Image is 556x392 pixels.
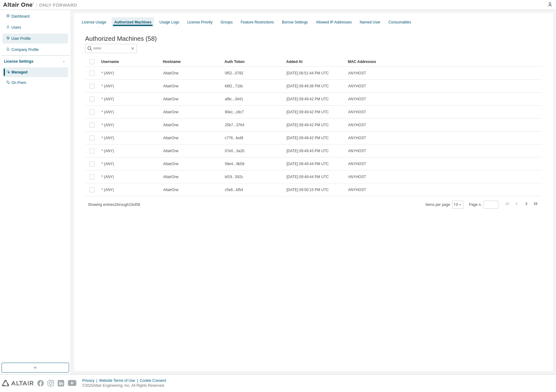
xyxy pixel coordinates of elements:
[47,380,54,386] img: instagram.svg
[101,174,114,179] span: * (ANY)
[286,187,329,192] span: [DATE] 09:50:15 PM UTC
[163,84,179,89] span: AltairOne
[286,57,343,67] div: Added At
[225,84,243,89] span: fd92...718c
[159,20,179,25] div: Usage Logs
[82,383,170,388] p: © 2025 Altair Engineering, Inc. All Rights Reserved.
[163,136,179,140] span: AltairOne
[454,202,462,207] button: 10
[58,380,64,386] img: linkedin.svg
[101,161,114,166] span: * (ANY)
[2,380,34,386] img: altair_logo.svg
[286,97,329,102] span: [DATE] 09:49:42 PM UTC
[225,174,243,179] span: bf19...592c
[360,20,380,25] div: Named User
[282,20,308,25] div: Borrow Settings
[225,123,244,127] span: 25b7...3764
[163,110,179,115] span: AltairOne
[286,148,329,153] span: [DATE] 09:49:43 PM UTC
[11,14,30,19] div: Dashboard
[101,57,158,67] div: Username
[11,47,39,52] div: Company Profile
[11,36,31,41] div: User Profile
[101,123,114,127] span: * (ANY)
[82,20,106,25] div: License Usage
[316,20,352,25] div: Allowed IP Addresses
[163,187,179,192] span: AltairOne
[225,148,244,153] span: 07e0...3a20
[348,71,366,76] span: ANYHOST
[469,201,498,209] span: Page n.
[163,174,179,179] span: AltairOne
[11,80,26,85] div: On Prem
[426,201,463,209] span: Items per page
[11,25,21,30] div: Users
[220,20,233,25] div: Groups
[286,136,329,140] span: [DATE] 09:49:42 PM UTC
[286,161,329,166] span: [DATE] 09:49:44 PM UTC
[82,378,99,383] div: Privacy
[101,187,114,192] span: * (ANY)
[101,97,114,102] span: * (ANY)
[348,97,366,102] span: ANYHOST
[101,110,114,115] span: * (ANY)
[85,35,157,42] span: Authorized Machines (58)
[163,161,179,166] span: AltairOne
[225,187,243,192] span: c5e6...bf54
[101,148,114,153] span: * (ANY)
[286,84,329,89] span: [DATE] 09:49:38 PM UTC
[224,57,281,67] div: Auth Token
[348,187,366,192] span: ANYHOST
[187,20,212,25] div: License Priority
[140,378,170,383] div: Cookie Consent
[348,123,366,127] span: ANYHOST
[348,136,366,140] span: ANYHOST
[348,161,366,166] span: ANYHOST
[225,136,243,140] span: c776...fed9
[163,123,179,127] span: AltairOne
[163,148,179,153] span: AltairOne
[348,174,366,179] span: ANYHOST
[3,2,80,8] img: Altair One
[4,59,33,64] div: License Settings
[101,136,114,140] span: * (ANY)
[11,70,27,75] div: Managed
[286,174,329,179] span: [DATE] 09:49:44 PM UTC
[286,123,329,127] span: [DATE] 09:49:42 PM UTC
[163,97,179,102] span: AltairOne
[99,378,140,383] div: Website Terms of Use
[163,71,179,76] span: AltairOne
[68,380,77,386] img: youtube.svg
[348,57,477,67] div: MAC Addresses
[348,84,366,89] span: ANYHOST
[163,57,220,67] div: Hostname
[37,380,44,386] img: facebook.svg
[348,148,366,153] span: ANYHOST
[114,20,151,25] div: Authorized Machines
[101,84,114,89] span: * (ANY)
[225,110,244,115] span: 90ec...c8c7
[348,110,366,115] span: ANYHOST
[88,202,140,207] span: Showing entries 1 through 10 of 58
[225,97,243,102] span: af8c...3441
[241,20,274,25] div: Feature Restrictions
[225,161,244,166] span: 58e4...9b58
[286,71,329,76] span: [DATE] 06:51:44 PM UTC
[389,20,411,25] div: Consumables
[286,110,329,115] span: [DATE] 09:49:42 PM UTC
[225,71,243,76] span: 0f52...0782
[101,71,114,76] span: * (ANY)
